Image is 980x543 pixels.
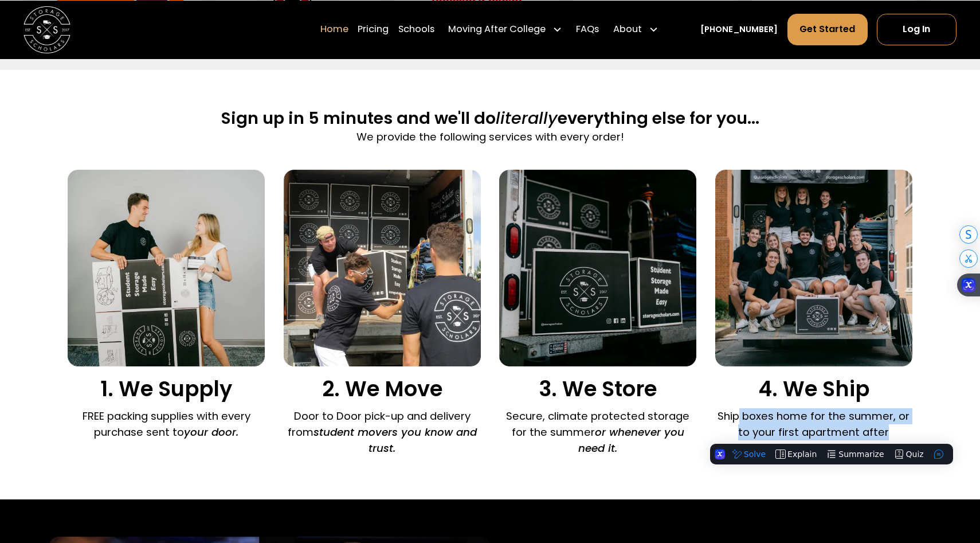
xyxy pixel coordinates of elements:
[576,13,599,46] a: FAQs
[23,6,70,53] a: home
[715,408,912,456] p: Ship boxes home for the summer, or to your first apartment after graduation.
[221,108,759,129] h2: Sign up in 5 minutes and we'll do everything else for you...
[609,13,663,46] div: About
[448,22,546,37] div: Moving After College
[398,13,434,46] a: Schools
[499,408,696,456] p: Secure, climate protected storage for the summer
[578,425,684,455] em: or whenever you need it.
[284,170,481,367] img: Door to door pick and delivery.
[284,408,481,456] p: Door to Door pick-up and delivery from
[613,22,642,37] div: About
[68,170,265,367] img: We supply packing materials.
[715,170,912,367] img: We ship your belongings.
[68,408,265,440] p: FREE packing supplies with every purchase sent to
[496,107,558,130] span: literally
[23,6,70,53] img: Storage Scholars main logo
[499,376,696,401] h3: 3. We Store
[284,376,481,401] h3: 2. We Move
[444,13,567,46] div: Moving After College
[499,170,696,367] img: We store your boxes.
[184,425,238,439] em: your door.
[221,129,759,145] p: We provide the following services with every order!
[313,425,477,455] em: student movers you know and trust.
[700,23,778,35] a: [PHONE_NUMBER]
[715,376,912,401] h3: 4. We Ship
[320,13,348,46] a: Home
[787,14,868,45] a: Get Started
[68,376,265,401] h3: 1. We Supply
[358,13,389,46] a: Pricing
[877,14,957,45] a: Log In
